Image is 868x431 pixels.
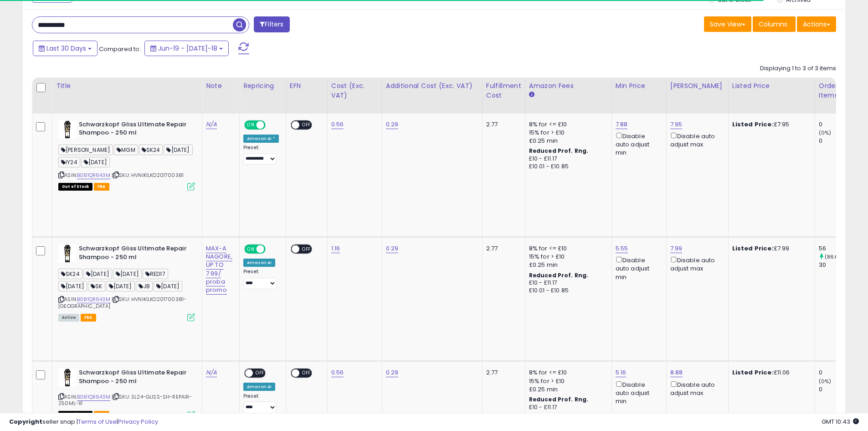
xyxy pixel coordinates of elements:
[299,245,314,253] span: OFF
[81,157,110,167] span: [DATE]
[79,120,190,140] b: Schwarzkopf Gliss Ultimate Repair Shampoo - 250 ml
[154,281,182,291] span: [DATE]
[529,271,589,279] b: Reduced Prof. Rng.
[616,368,627,377] a: 5.16
[79,244,190,264] b: Schwarzkopf Gliss Ultimate Repair Shampoo - 250 ml
[732,369,808,377] div: £11.06
[58,369,195,417] div: ASIN:
[529,411,605,419] div: £10.01 - £10.85
[206,81,236,91] div: Note
[112,171,184,179] span: | SKU: HVNIKILKO201700381
[529,244,605,253] div: 8% for <= £10
[486,81,521,100] div: Fulfillment Cost
[670,244,683,253] a: 7.99
[81,314,96,322] span: FBA
[158,44,217,53] span: Jun-19 - [DATE]-18
[83,269,112,279] span: [DATE]
[33,41,98,56] button: Last 30 Days
[331,120,344,129] a: 0.56
[760,64,836,73] div: Displaying 1 to 3 of 3 items
[529,377,605,385] div: 15% for > £10
[243,81,282,91] div: Repricing
[243,145,279,165] div: Preset:
[529,385,605,394] div: £0.25 min
[529,137,605,145] div: £0.25 min
[58,120,77,139] img: 41+BZMwYyrL._SL40_.jpg
[58,281,87,291] span: [DATE]
[118,417,158,426] a: Privacy Policy
[486,369,518,377] div: 2.77
[486,244,518,253] div: 2.77
[819,120,856,129] div: 0
[529,91,534,99] small: Amazon Fees.
[529,369,605,377] div: 8% for <= £10
[819,369,856,377] div: 0
[77,296,110,303] a: B081QR643M
[486,120,518,129] div: 2.77
[254,16,289,32] button: Filters
[206,368,217,377] a: N/A
[670,81,724,91] div: [PERSON_NAME]
[331,244,340,253] a: 1.16
[139,145,163,155] span: SK24
[732,244,808,253] div: £7.99
[299,369,314,377] span: OFF
[243,393,279,414] div: Preset:
[94,411,109,419] span: FBA
[56,81,198,91] div: Title
[58,145,113,155] span: [PERSON_NAME]
[670,379,721,397] div: Disable auto adjust max
[331,81,378,100] div: Cost (Exc. VAT)
[99,45,141,53] span: Compared to:
[58,183,92,191] span: All listings that are currently out of stock and unavailable for purchase on Amazon
[670,255,721,273] div: Disable auto adjust max
[529,147,589,155] b: Reduced Prof. Rng.
[58,369,77,387] img: 41+BZMwYyrL._SL40_.jpg
[143,269,168,279] span: RED17
[299,121,314,129] span: OFF
[58,244,77,263] img: 41+BZMwYyrL._SL40_.jpg
[243,259,275,267] div: Amazon AI
[822,417,859,426] span: 2025-08-18 10:43 GMT
[732,120,808,129] div: £7.95
[46,44,86,53] span: Last 30 Days
[616,244,628,253] a: 5.55
[58,393,192,407] span: | SKU: SL24-GLISS-SH-REPAIR-250ML-X1
[529,155,605,163] div: £10 - £11.17
[58,296,186,309] span: | SKU: HVNIKILKO201700381-[GEOGRAPHIC_DATA]
[77,171,110,179] a: B081QR643M
[819,129,832,136] small: (0%)
[616,81,663,91] div: Min Price
[264,245,279,253] span: OFF
[9,418,158,426] div: seller snap | |
[819,244,856,253] div: 56
[670,120,683,129] a: 7.95
[206,244,232,295] a: MAX-A NAGORE, UP TO 7.99/ proba promo
[136,281,153,291] span: JB
[529,404,605,411] div: £10 - £11.17
[58,120,195,190] div: ASIN:
[243,383,275,391] div: Amazon AI
[753,16,796,32] button: Columns
[732,120,774,129] b: Listed Price:
[529,287,605,295] div: £10.01 - £10.85
[819,81,852,100] div: Ordered Items
[529,279,605,287] div: £10 - £11.17
[616,120,628,129] a: 7.88
[386,244,399,253] a: 0.29
[243,269,279,289] div: Preset:
[164,145,192,155] span: [DATE]
[88,281,105,291] span: SK
[243,135,279,143] div: Amazon AI *
[331,368,344,377] a: 0.56
[9,417,42,426] strong: Copyright
[819,378,832,385] small: (0%)
[58,244,195,320] div: ASIN:
[77,393,110,401] a: B081QR643M
[529,163,605,171] div: £10.01 - £10.85
[386,120,399,129] a: 0.29
[825,253,848,260] small: (86.67%)
[386,81,478,91] div: Additional Cost (Exc. VAT)
[94,183,109,191] span: FBA
[253,369,267,377] span: OFF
